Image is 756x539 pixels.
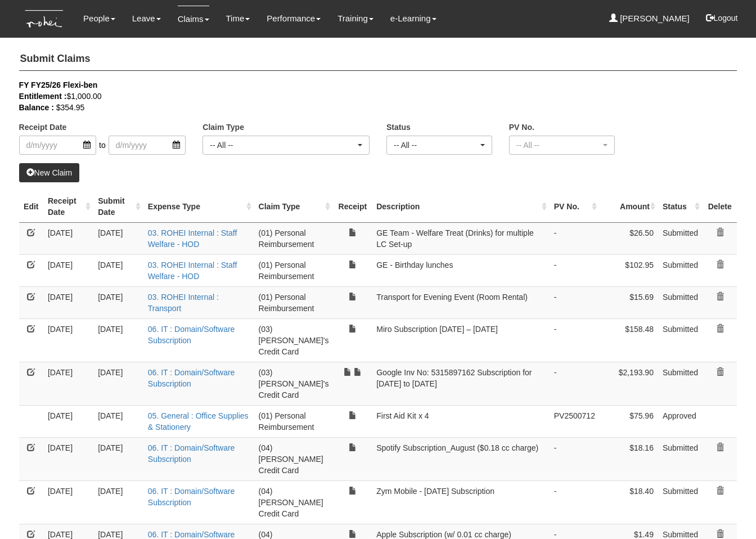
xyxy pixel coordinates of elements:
[658,362,703,405] td: Submitted
[19,136,97,155] input: d/m/yyyy
[254,362,334,405] td: (03) [PERSON_NAME]'s Credit Card
[658,480,703,524] td: Submitted
[19,163,80,182] a: New Claim
[83,6,115,32] a: People
[658,254,703,286] td: Submitted
[43,191,93,223] th: Receipt Date : activate to sort column ascending
[148,487,235,507] a: 06. IT : Domain/Software Subscription
[19,48,737,71] h4: Submit Claims
[148,260,237,281] a: 03. ROHEI Internal : Staff Welfare - HOD
[43,405,93,437] td: [DATE]
[43,318,93,362] td: [DATE]
[43,222,93,254] td: [DATE]
[600,254,658,286] td: $102.95
[600,191,658,223] th: Amount : activate to sort column ascending
[658,222,703,254] td: Submitted
[600,222,658,254] td: $26.50
[658,286,703,318] td: Submitted
[43,254,93,286] td: [DATE]
[148,325,235,345] a: 06. IT : Domain/Software Subscription
[372,437,550,480] td: Spotify Subscription_August ($0.18 cc charge)
[148,443,235,464] a: 06. IT : Domain/Software Subscription
[600,437,658,480] td: $18.16
[43,362,93,405] td: [DATE]
[550,191,600,223] th: PV No. : activate to sort column ascending
[337,6,373,32] a: Training
[600,318,658,362] td: $158.48
[658,318,703,362] td: Submitted
[93,362,143,405] td: [DATE]
[509,136,615,155] button: -- All --
[93,286,143,318] td: [DATE]
[254,437,334,480] td: (04) [PERSON_NAME] Credit Card
[109,136,186,155] input: d/m/yyyy
[132,6,161,32] a: Leave
[93,222,143,254] td: [DATE]
[372,318,550,362] td: Miro Subscription [DATE] – [DATE]
[600,405,658,437] td: $75.96
[19,92,67,101] b: Entitlement :
[93,480,143,524] td: [DATE]
[550,405,600,437] td: PV2500712
[394,140,478,151] div: -- All --
[56,103,85,112] span: $354.95
[43,480,93,524] td: [DATE]
[609,6,690,32] a: [PERSON_NAME]
[600,362,658,405] td: $2,193.90
[19,122,67,133] label: Receipt Date
[698,5,746,32] button: Logout
[550,362,600,405] td: -
[267,6,321,32] a: Performance
[386,136,492,155] button: -- All --
[516,140,601,151] div: -- All --
[93,191,143,223] th: Submit Date : activate to sort column ascending
[550,254,600,286] td: -
[372,222,550,254] td: GE Team - Welfare Treat (Drinks) for multiple LC Set-up
[600,286,658,318] td: $15.69
[254,405,334,437] td: (01) Personal Reimbursement
[386,122,411,133] label: Status
[178,6,209,32] a: Claims
[390,6,436,32] a: e-Learning
[550,318,600,362] td: -
[372,480,550,524] td: Zym Mobile - [DATE] Subscription
[703,191,737,223] th: Delete
[372,286,550,318] td: Transport for Evening Event (Room Rental)
[254,254,334,286] td: (01) Personal Reimbursement
[372,254,550,286] td: GE - Birthday lunches
[254,286,334,318] td: (01) Personal Reimbursement
[148,228,237,249] a: 03. ROHEI Internal : Staff Welfare - HOD
[550,286,600,318] td: -
[372,191,550,223] th: Description : activate to sort column ascending
[202,136,370,155] button: -- All --
[96,136,109,155] span: to
[19,191,43,223] th: Edit
[93,405,143,437] td: [DATE]
[19,103,54,112] b: Balance :
[143,191,254,223] th: Expense Type : activate to sort column ascending
[254,480,334,524] td: (04) [PERSON_NAME] Credit Card
[333,191,372,223] th: Receipt
[658,191,703,223] th: Status : activate to sort column ascending
[509,122,534,133] label: PV No.
[372,405,550,437] td: First Aid Kit x 4
[600,480,658,524] td: $18.40
[93,254,143,286] td: [DATE]
[550,480,600,524] td: -
[226,6,250,32] a: Time
[254,318,334,362] td: (03) [PERSON_NAME]'s Credit Card
[202,122,244,133] label: Claim Type
[148,368,235,388] a: 06. IT : Domain/Software Subscription
[254,191,334,223] th: Claim Type : activate to sort column ascending
[550,222,600,254] td: -
[43,286,93,318] td: [DATE]
[254,222,334,254] td: (01) Personal Reimbursement
[19,80,98,89] b: FY FY25/26 Flexi-ben
[658,405,703,437] td: Approved
[210,140,355,151] div: -- All --
[372,362,550,405] td: Google Inv No: 5315897162 Subscription for [DATE] to [DATE]
[148,293,219,313] a: 03. ROHEI Internal : Transport
[658,437,703,480] td: Submitted
[93,437,143,480] td: [DATE]
[148,411,249,432] a: 05. General : Office Supplies & Stationery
